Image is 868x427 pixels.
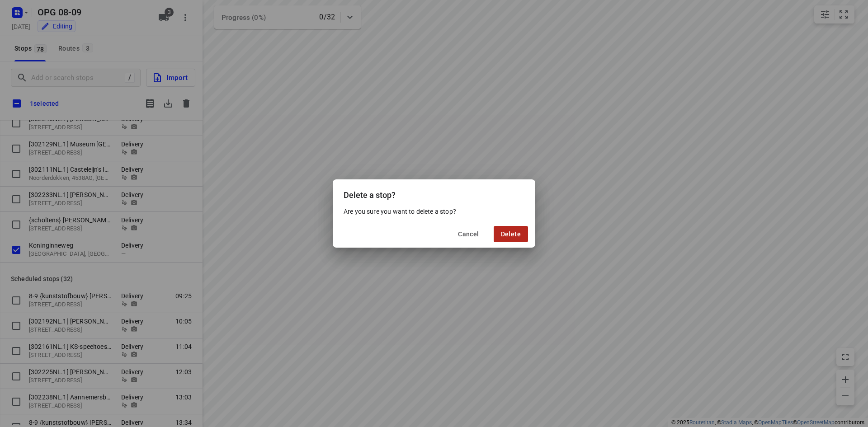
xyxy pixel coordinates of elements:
button: Delete [494,226,528,242]
span: Delete [501,230,521,238]
span: Cancel [458,230,479,238]
p: Are you sure you want to delete a stop? [344,207,524,216]
button: Cancel [451,226,486,242]
div: Delete a stop? [333,179,535,207]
